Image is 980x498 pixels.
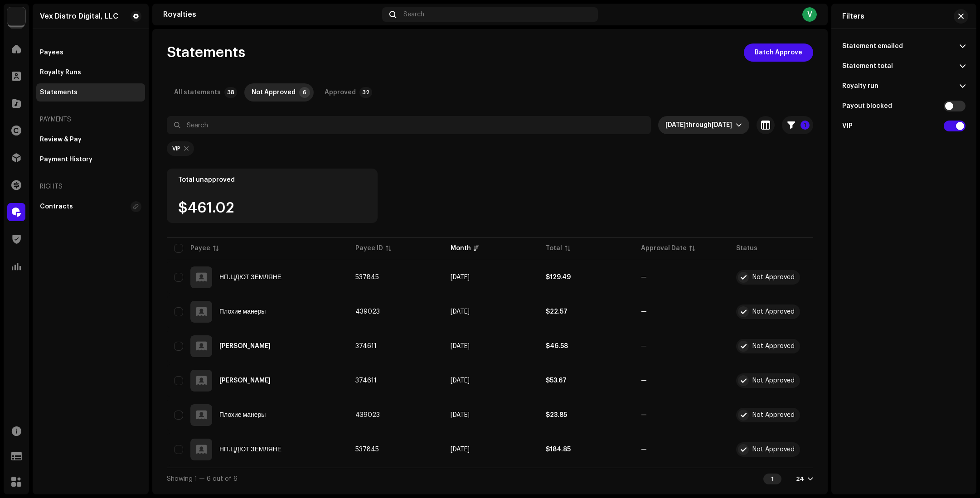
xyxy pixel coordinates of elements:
span: [DATE] [712,122,732,128]
div: Royalty Runs [40,69,81,76]
span: Aug 2025 [451,446,470,453]
div: НП.ЦДЮТ ЗЕМЛЯНЕ [219,274,281,280]
div: Total unapproved [178,176,366,184]
p-badge: 1 [800,121,810,130]
button: 1 [782,116,813,134]
button: Batch Approve [744,44,813,62]
re-m-nav-item: Payment History [36,150,145,169]
div: Плохие манеры [219,412,266,418]
span: Last 3 months [665,116,736,134]
span: [DATE] [665,122,686,128]
div: $23.85 [546,412,626,418]
div: Contracts [40,203,73,210]
div: Not Approved [252,83,296,102]
span: Showing 1 — 6 out of 6 [167,476,238,482]
p-badge: 38 [224,87,237,98]
span: Aug 2025 [451,412,470,418]
re-m-nav-item: Review & Pay [36,131,145,149]
div: Month [451,244,471,253]
span: — [641,377,647,384]
div: Total [546,244,562,253]
span: — [641,309,647,315]
div: $46.58 [546,343,626,349]
re-a-nav-header: Rights [36,176,145,198]
re-m-nav-item: Contracts [36,198,145,216]
div: Александр Солодуха [219,343,271,349]
span: 374611 [355,343,377,349]
div: Александр Солодуха [219,377,271,384]
span: 439023 [355,412,380,418]
span: Search [403,11,424,18]
input: Search [167,116,651,134]
p-badge: 32 [359,87,372,98]
div: VIP [172,145,180,152]
div: $184.85 [546,446,626,453]
div: $129.49 [546,274,626,280]
re-m-nav-item: Payees [36,44,145,62]
span: — [641,446,647,453]
div: 24 [796,475,804,483]
re-m-nav-item: Royalty Runs [36,63,145,82]
img: 4f352ab7-c6b2-4ec4-b97a-09ea22bd155f [7,7,25,25]
span: Statements [167,44,245,62]
div: $22.57 [546,309,626,315]
span: Batch Approve [755,44,802,62]
div: Payees [40,49,63,56]
div: Payment History [40,156,92,163]
p-badge: 6 [299,87,310,98]
div: Плохие манеры [219,309,266,315]
div: Not Approved [752,446,795,453]
re-a-nav-header: Payments [36,109,145,131]
div: Not Approved [752,309,795,315]
span: Aug 2025 [451,377,470,384]
span: Sep 2025 [451,274,470,280]
div: НП.ЦДЮТ ЗЕМЛЯНЕ [219,446,281,453]
div: Not Approved [752,412,795,418]
div: Not Approved [752,274,795,280]
div: Not Approved [752,343,795,349]
div: Payee [190,244,210,253]
span: through [686,122,712,128]
span: — [641,412,647,418]
div: All statements [174,83,221,102]
span: 537845 [355,446,379,453]
div: 1 [763,474,781,484]
span: Sep 2025 [451,309,470,315]
div: $53.67 [546,377,626,384]
span: 537845 [355,274,379,280]
div: V [802,7,817,22]
div: Statements [40,89,78,96]
div: dropdown trigger [736,116,742,134]
div: Review & Pay [40,136,82,143]
div: Payee ID [355,244,383,253]
span: Sep 2025 [451,343,470,349]
re-m-nav-item: Statements [36,83,145,102]
span: 439023 [355,309,380,315]
div: Not Approved [752,377,795,384]
div: Approval Date [641,244,687,253]
div: Vex Distro Digital, LLC [40,13,118,20]
span: — [641,343,647,349]
span: 374611 [355,377,377,384]
span: — [641,274,647,280]
div: Approved [325,83,356,102]
div: Royalties [163,11,378,18]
